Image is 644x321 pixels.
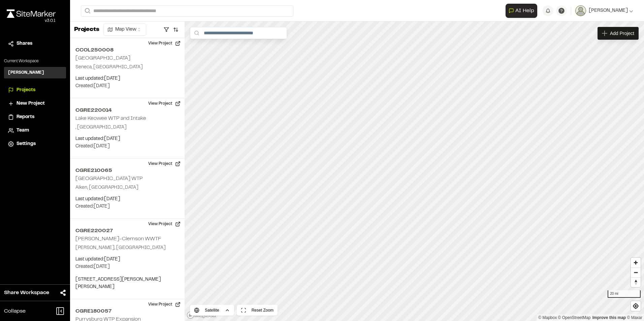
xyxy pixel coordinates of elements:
button: Reset Zoom [237,305,278,316]
p: Created: [DATE] [75,263,179,271]
p: , [GEOGRAPHIC_DATA] [75,124,179,131]
canvas: Map [185,22,644,321]
h2: Lake Keowee WTP and Intake [75,116,146,121]
a: Maxar [627,315,642,320]
div: Oh geez...please don't... [7,18,56,24]
p: Last updated: [DATE] [75,135,179,143]
button: View Project [144,98,185,109]
a: New Project [8,100,62,107]
p: Aiken, [GEOGRAPHIC_DATA] [75,184,179,191]
img: rebrand.png [7,9,56,18]
button: Open AI Assistant [506,4,537,18]
p: [PERSON_NAME], [GEOGRAPHIC_DATA] [75,244,179,252]
a: Map feedback [592,315,626,320]
h2: CGRE180057 [75,307,179,315]
button: View Project [144,38,185,49]
button: Find my location [631,301,641,311]
h2: CGRE210065 [75,167,179,175]
img: User [575,5,586,16]
p: Created: [DATE] [75,203,179,210]
span: [PERSON_NAME] [589,7,628,14]
button: Search [81,5,93,16]
span: Shares [17,40,32,47]
span: Zoom out [631,268,641,277]
a: OpenStreetMap [558,315,591,320]
a: Shares [8,40,62,47]
h2: CCOL250008 [75,46,179,54]
button: Reset bearing to north [631,277,641,287]
p: Current Workspace [4,58,66,64]
button: Satellite [190,305,234,316]
button: View Project [144,299,185,310]
a: Mapbox [538,315,557,320]
button: Zoom in [631,258,641,267]
h2: [PERSON_NAME]-Clemson WWTF [75,237,161,241]
button: [PERSON_NAME] [575,5,633,16]
a: Reports [8,113,62,121]
span: Reset bearing to north [631,278,641,287]
h2: [GEOGRAPHIC_DATA] [75,56,130,61]
span: Collapse [4,307,26,315]
p: Created: [DATE] [75,143,179,150]
span: New Project [17,100,45,107]
button: Zoom out [631,267,641,277]
a: Projects [8,86,62,94]
div: 20 mi [608,290,641,298]
p: Seneca, [GEOGRAPHIC_DATA] [75,64,179,71]
p: Created: [DATE] [75,82,179,90]
span: Team [17,127,29,134]
h2: CGRE220014 [75,106,179,114]
h2: [GEOGRAPHIC_DATA] WTP [75,176,143,181]
button: View Project [144,219,185,229]
h3: [PERSON_NAME] [8,70,44,76]
p: Last updated: [DATE] [75,195,179,203]
div: Open AI Assistant [506,4,540,18]
span: Reports [17,113,34,121]
p: Last updated: [DATE] [75,256,179,263]
a: Settings [8,140,62,148]
h2: CGRE220027 [75,227,179,235]
span: Add Project [610,30,634,37]
p: Projects [74,25,99,34]
a: Mapbox logo [187,311,216,319]
a: Team [8,127,62,134]
span: Share Workspace [4,289,49,297]
span: AI Help [515,7,534,15]
p: Last updated: [DATE] [75,75,179,82]
button: View Project [144,158,185,169]
span: Projects [17,86,35,94]
span: Settings [17,140,36,148]
p: [STREET_ADDRESS][PERSON_NAME][PERSON_NAME] [75,276,179,291]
